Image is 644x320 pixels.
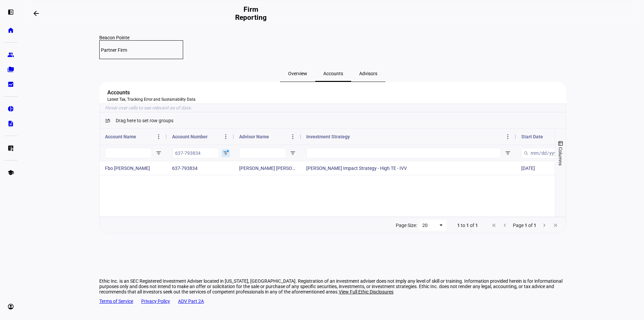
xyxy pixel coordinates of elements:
div: Latest Tax, Tracking Error and Sustainability Data [107,97,558,102]
eth-mat-symbol: account_circle [7,303,14,310]
span: View Full Ethic Disclosures [339,289,393,294]
div: [DATE] [516,161,583,175]
eth-mat-symbol: list_alt_add [7,145,14,151]
div: Beacon Pointe [99,35,566,40]
a: folder_copy [4,63,17,76]
ethic-grid-insight-help-text: Hover over cells to see relevant as of date. [99,103,566,112]
a: group [4,48,17,61]
span: of [528,223,533,228]
div: Accounts [107,89,558,97]
a: home [4,24,17,37]
span: Columns [558,147,563,166]
span: 1 [534,223,536,228]
div: Page Size [420,220,446,231]
div: Next Page [542,223,547,228]
button: Open Filter Menu [156,150,161,156]
div: Ethic Inc. is an SEC Registered Investment Adviser located in [US_STATE], [GEOGRAPHIC_DATA]. Regi... [99,278,566,294]
eth-mat-symbol: folder_copy [7,66,14,73]
eth-mat-symbol: home [7,27,14,34]
span: Investment Strategy [306,134,350,139]
a: description [4,117,17,130]
span: 1 [457,223,460,228]
span: Page [513,223,524,228]
button: Open Filter Menu [223,150,228,156]
div: Previous Page [502,223,507,228]
eth-mat-symbol: school [7,169,14,176]
h2: Firm Reporting [232,5,270,21]
a: pie_chart [4,102,17,116]
a: ADV Part 2A [178,299,204,304]
button: Open Filter Menu [505,150,511,156]
span: Drag here to set row groups [116,118,173,123]
eth-mat-symbol: description [7,120,14,127]
span: Start Date [521,134,543,139]
span: Account Name [105,134,136,139]
eth-mat-symbol: group [7,51,14,58]
div: [PERSON_NAME] [PERSON_NAME] [234,161,301,175]
div: Row Groups [116,118,173,123]
input: Account Number Filter Input [172,148,219,158]
input: Investment Strategy Filter Input [306,148,501,158]
div: Fbo [PERSON_NAME] [100,161,167,175]
input: Advisor Name Filter Input [239,148,286,158]
span: Account Number [172,134,208,139]
div: 20 [422,223,438,228]
span: Accounts [323,71,343,76]
span: 1 [466,223,469,228]
mat-icon: arrow_backwards [32,9,40,17]
div: Page Size: [396,223,417,228]
span: Overview [288,71,307,76]
span: of [470,223,474,228]
div: [PERSON_NAME] Impact Strategy - High TE - IVV [301,161,516,175]
mat-label: Partner Firm [101,47,127,53]
eth-mat-symbol: left_panel_open [7,9,14,15]
a: Terms of Service [99,299,133,304]
span: 1 [475,223,478,228]
span: Advisor Name [239,134,269,139]
eth-mat-symbol: bid_landscape [7,81,14,88]
a: Privacy Policy [141,299,170,304]
button: Open Filter Menu [290,150,296,156]
div: First Page [491,223,497,228]
div: 637-793834 [167,161,234,175]
eth-mat-symbol: pie_chart [7,105,14,112]
input: Start Date Filter Input [521,148,568,158]
input: Account Name Filter Input [105,148,152,158]
div: Last Page [552,223,558,228]
span: 1 [525,223,527,228]
span: Advisors [359,71,377,76]
span: to [461,223,465,228]
a: bid_landscape [4,78,17,91]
